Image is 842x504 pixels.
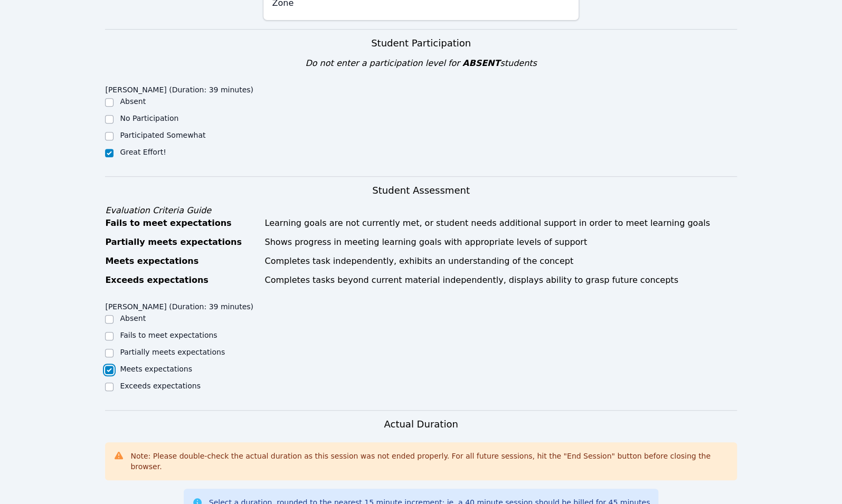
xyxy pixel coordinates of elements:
[120,314,146,322] label: Absent
[105,217,258,230] div: Fails to meet expectations
[264,274,736,287] div: Completes tasks beyond current material independently, displays ability to grasp future concepts
[105,236,258,249] div: Partially meets expectations
[120,331,217,339] label: Fails to meet expectations
[120,348,225,356] label: Partially meets expectations
[462,58,500,68] span: ABSENT
[120,97,146,106] label: Absent
[120,148,166,156] label: Great Effort!
[105,36,736,51] h3: Student Participation
[264,236,736,249] div: Shows progress in meeting learning goals with appropriate levels of support
[120,365,192,373] label: Meets expectations
[105,80,253,96] legend: [PERSON_NAME] (Duration: 39 minutes)
[105,204,736,217] div: Evaluation Criteria Guide
[105,57,736,70] div: Do not enter a participation level for students
[120,114,178,122] label: No Participation
[264,255,736,268] div: Completes task independently, exhibits an understanding of the concept
[105,274,258,287] div: Exceeds expectations
[384,417,458,432] h3: Actual Duration
[105,255,258,268] div: Meets expectations
[105,183,736,198] h3: Student Assessment
[130,451,728,472] div: Note: Please double-check the actual duration as this session was not ended properly. For all fut...
[264,217,736,230] div: Learning goals are not currently met, or student needs additional support in order to meet learni...
[105,297,253,313] legend: [PERSON_NAME] (Duration: 39 minutes)
[120,131,205,139] label: Participated Somewhat
[120,382,200,390] label: Exceeds expectations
